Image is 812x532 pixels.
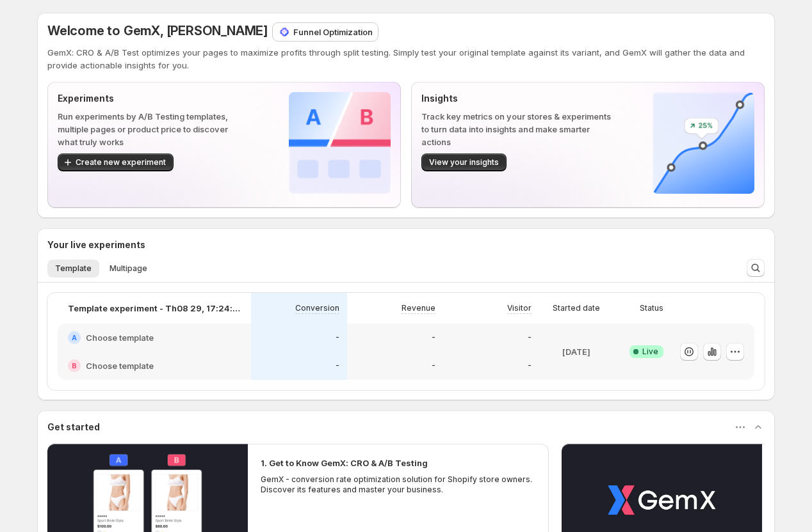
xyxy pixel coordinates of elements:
[110,263,147,274] span: Multipage
[76,157,166,168] span: Create new experiment
[295,303,339,313] p: Conversion
[261,474,536,495] p: GemX - conversion rate optimization solution for Shopify store owners. Discover its features and ...
[747,259,765,277] button: Search and filter results
[58,153,174,171] button: Create new experiment
[653,92,754,194] img: Insights
[528,332,532,343] p: -
[47,46,765,72] p: GemX: CRO & A/B Test optimizes your pages to maximize profits through split testing. Simply test ...
[278,26,291,38] img: Funnel Optimization
[429,157,499,168] span: View your insights
[507,303,532,313] p: Visitor
[293,26,373,38] p: Funnel Optimization
[55,263,92,274] span: Template
[58,110,248,148] p: Run experiments by A/B Testing templates, multiple pages or product price to discover what truly ...
[86,331,154,344] h2: Choose template
[553,303,600,313] p: Started date
[47,23,268,38] span: Welcome to GemX, [PERSON_NAME]
[432,332,435,343] p: -
[562,345,590,358] p: [DATE]
[421,92,612,105] p: Insights
[289,92,391,194] img: Experiments
[86,359,154,372] h2: Choose template
[640,303,663,313] p: Status
[47,421,100,434] h3: Get started
[47,239,145,251] h3: Your live experiments
[432,361,435,371] p: -
[72,362,77,370] h2: B
[336,361,339,371] p: -
[261,457,428,469] h2: 1. Get to Know GemX: CRO & A/B Testing
[528,361,532,371] p: -
[336,332,339,343] p: -
[58,92,248,105] p: Experiments
[68,302,241,315] p: Template experiment - Th08 29, 17:24:32
[402,303,435,313] p: Revenue
[421,153,507,171] button: View your insights
[72,334,77,341] h2: A
[642,347,658,357] span: Live
[421,110,612,148] p: Track key metrics on your stores & experiments to turn data into insights and make smarter actions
